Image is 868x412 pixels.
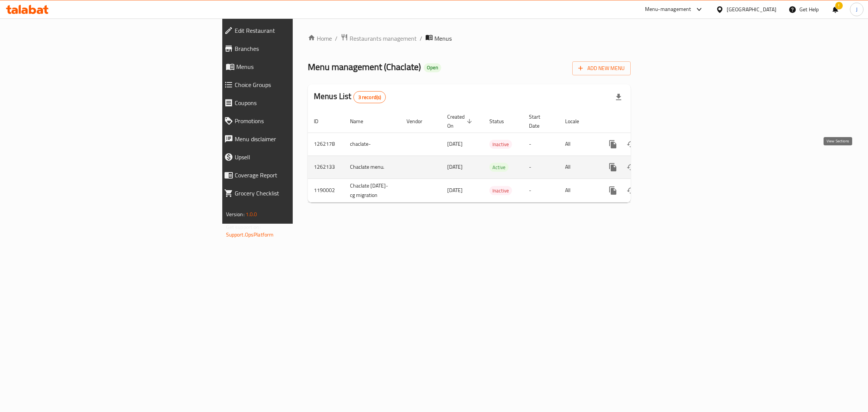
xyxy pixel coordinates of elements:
[523,133,559,156] td: -
[645,5,691,14] div: Menu-management
[604,182,622,200] button: more
[424,63,441,72] div: Open
[604,158,622,176] button: more
[308,110,682,203] table: enhanced table
[246,209,257,219] span: 1.0.0
[235,189,361,198] span: Grocery Checklist
[559,156,598,179] td: All
[434,34,452,43] span: Menus
[489,140,512,149] span: Inactive
[406,117,432,126] span: Vendor
[226,222,261,232] span: Get support on:
[308,34,631,43] nav: breadcrumb
[350,117,373,126] span: Name
[727,5,776,14] div: [GEOGRAPHIC_DATA]
[235,80,361,89] span: Choice Groups
[447,185,463,195] span: [DATE]
[235,44,361,53] span: Branches
[341,34,417,43] a: Restaurants management
[604,135,622,153] button: more
[420,34,422,43] li: /
[236,62,361,71] span: Menus
[572,61,631,75] button: Add New Menu
[424,64,441,71] span: Open
[344,156,400,179] td: Chaclate menu.
[235,116,361,125] span: Promotions
[218,58,367,76] a: Menus
[578,64,625,73] span: Add New Menu
[353,91,386,103] div: Total records count
[218,184,367,202] a: Grocery Checklist
[218,148,367,166] a: Upsell
[447,139,463,149] span: [DATE]
[218,166,367,184] a: Coverage Report
[218,94,367,112] a: Coupons
[235,134,361,143] span: Menu disclaimer
[622,135,640,153] button: Change Status
[559,133,598,156] td: All
[610,88,628,106] div: Export file
[565,117,589,126] span: Locale
[344,179,400,202] td: Chaclate [DATE]-cg migration
[218,21,367,40] a: Edit Restaurant
[235,153,361,162] span: Upsell
[489,163,509,172] span: Active
[314,91,386,103] h2: Menus List
[856,5,857,14] span: J
[489,186,512,195] span: Inactive
[447,162,463,172] span: [DATE]
[218,112,367,130] a: Promotions
[523,156,559,179] td: -
[622,158,640,176] button: Change Status
[218,130,367,148] a: Menu disclaimer
[447,112,474,130] span: Created On
[344,133,400,156] td: chaclate-
[218,40,367,58] a: Branches
[559,179,598,202] td: All
[489,117,514,126] span: Status
[350,34,417,43] span: Restaurants management
[314,117,328,126] span: ID
[226,230,274,240] a: Support.OpsPlatform
[354,94,386,101] span: 3 record(s)
[226,209,245,219] span: Version:
[235,98,361,107] span: Coupons
[235,171,361,180] span: Coverage Report
[235,26,361,35] span: Edit Restaurant
[523,179,559,202] td: -
[598,110,682,133] th: Actions
[622,182,640,200] button: Change Status
[218,76,367,94] a: Choice Groups
[529,112,550,130] span: Start Date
